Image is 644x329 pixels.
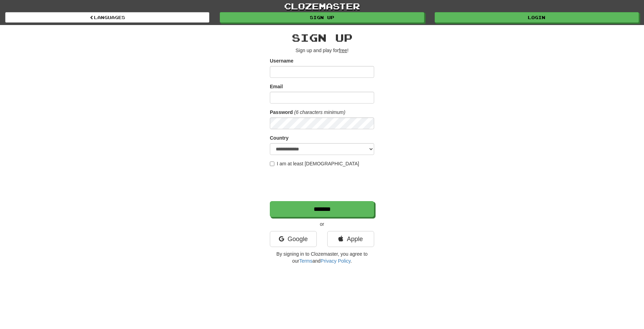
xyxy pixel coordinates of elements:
label: I am at least [DEMOGRAPHIC_DATA] [270,160,359,167]
a: Apple [327,231,374,247]
a: Privacy Policy [321,258,351,264]
u: free [339,48,347,53]
a: Sign up [220,12,424,23]
label: Password [270,109,293,116]
label: Username [270,57,293,64]
em: (6 characters minimum) [294,109,345,115]
a: Google [270,231,317,247]
a: Login [435,12,639,23]
iframe: reCAPTCHA [270,171,376,198]
input: I am at least [DEMOGRAPHIC_DATA] [270,162,274,166]
p: Sign up and play for ! [270,47,374,54]
label: Country [270,134,289,141]
a: Languages [5,12,209,23]
a: Terms [299,258,312,264]
h2: Sign up [270,32,374,43]
label: Email [270,83,283,90]
p: By signing in to Clozemaster, you agree to our and . [270,250,374,264]
p: or [270,221,374,228]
